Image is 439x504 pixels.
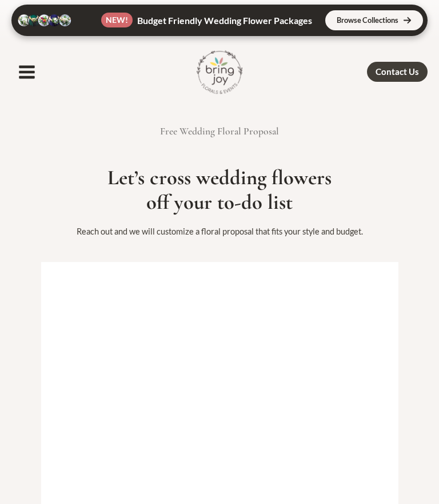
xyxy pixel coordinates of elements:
img: Bring Joy [197,49,242,95]
p: Reach out and we will customize a floral proposal that fits your style and budget. [6,224,433,239]
h2: Let’s cross wedding flowers off your to-do list [6,165,433,216]
h1: Free Wedding Floral Proposal [6,126,433,137]
a: Contact Us [367,62,428,82]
